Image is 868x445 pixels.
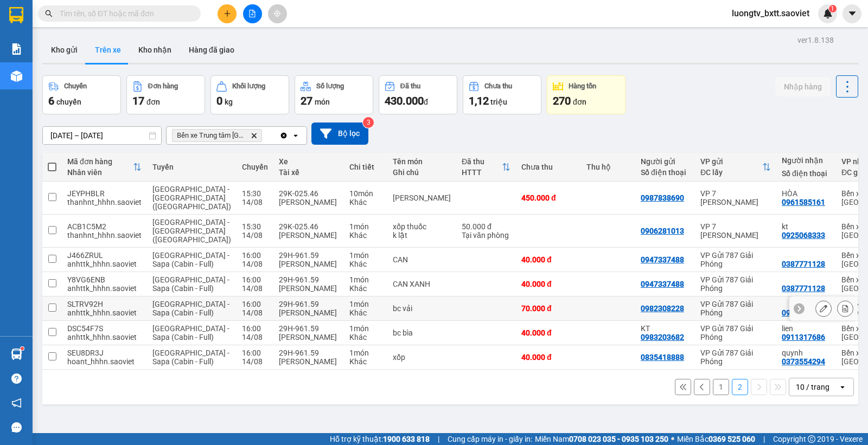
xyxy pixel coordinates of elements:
[641,280,684,288] div: 0947337488
[521,304,576,313] div: 70.000 đ
[67,198,142,207] div: thanhnt_hhhn.saoviet
[695,153,776,182] th: Toggle SortBy
[132,94,144,107] span: 17
[11,422,22,433] span: message
[400,82,420,90] div: Đã thu
[671,437,674,441] span: ⚪️
[242,198,268,207] div: 14/08
[797,34,834,46] div: ver 1.8.138
[700,168,762,177] div: ĐC lấy
[177,131,246,140] span: Bến xe Trung tâm Lào Cai
[782,349,831,357] div: quynh
[152,300,229,317] span: [GEOGRAPHIC_DATA] - Sapa (Cabin - Full)
[152,275,229,293] span: [GEOGRAPHIC_DATA] - Sapa (Cabin - Full)
[64,82,87,90] div: Chuyến
[641,255,684,264] div: 0947337488
[242,275,268,284] div: 16:00
[48,94,54,107] span: 6
[152,324,229,341] span: [GEOGRAPHIC_DATA] - Sapa (Cabin - Full)
[268,4,287,23] button: aim
[279,308,339,317] div: [PERSON_NAME]
[279,168,339,177] div: Tài xế
[521,280,576,288] div: 40.000 đ
[56,98,81,106] span: chuyến
[641,227,684,235] div: 0906281013
[152,218,231,244] span: [GEOGRAPHIC_DATA] - [GEOGRAPHIC_DATA] ([GEOGRAPHIC_DATA])
[782,189,831,198] div: HÒA
[279,260,339,268] div: [PERSON_NAME]
[641,304,684,313] div: 0982308228
[641,353,684,362] div: 0835418888
[723,7,818,20] span: luongtv_bxtt.saoviet
[535,433,668,445] span: Miền Nam
[775,77,831,96] button: Nhập hàng
[291,131,300,140] svg: open
[462,231,510,240] div: Tại văn phòng
[782,324,831,333] div: lien
[553,94,571,107] span: 270
[782,231,825,240] div: 0925068333
[67,251,142,260] div: J466ZRUL
[349,349,382,357] div: 1 món
[490,98,507,106] span: triệu
[782,357,825,366] div: 0373554294
[462,157,502,166] div: Đã thu
[67,222,142,231] div: ACB1C5M2
[279,300,339,308] div: 29H-961.59
[393,222,451,231] div: xốp thuốc
[573,98,586,106] span: đơn
[700,275,771,293] div: VP Gửi 787 Giải Phóng
[349,333,382,341] div: Khác
[448,433,532,445] span: Cung cấp máy in - giấy in:
[393,304,451,313] div: bc vải
[349,284,382,293] div: Khác
[349,300,382,308] div: 1 món
[242,284,268,293] div: 14/08
[242,349,268,357] div: 16:00
[279,251,339,260] div: 29H-961.59
[349,222,382,231] div: 1 món
[521,163,576,171] div: Chưa thu
[677,433,755,445] span: Miền Bắc
[700,300,771,317] div: VP Gửi 787 Giải Phóng
[349,231,382,240] div: Khác
[456,153,516,182] th: Toggle SortBy
[11,398,22,408] span: notification
[279,349,339,357] div: 29H-961.59
[349,357,382,366] div: Khác
[67,168,133,177] div: Nhân viên
[393,353,451,362] div: xốp
[713,379,729,395] button: 1
[843,4,861,23] button: caret-down
[521,328,576,337] div: 40.000 đ
[279,222,339,231] div: 29K-025.46
[172,129,262,142] span: Bến xe Trung tâm Lào Cai, close by backspace
[43,127,161,144] input: Select a date range.
[180,37,243,63] button: Hàng đã giao
[273,10,281,17] span: aim
[815,300,832,317] div: Sửa đơn hàng
[521,194,576,202] div: 450.000 đ
[438,433,439,445] span: |
[242,333,268,341] div: 14/08
[330,433,430,445] span: Hỗ trợ kỹ thuật:
[782,260,825,268] div: 0387771128
[463,75,541,114] button: Chưa thu1,12 triệu
[782,308,825,317] div: 0976828311
[279,131,288,140] svg: Clear all
[547,75,626,114] button: Hàng tồn270đơn
[9,7,23,23] img: logo-vxr
[484,82,512,90] div: Chưa thu
[424,98,428,106] span: đ
[152,251,229,268] span: [GEOGRAPHIC_DATA] - Sapa (Cabin - Full)
[279,157,339,166] div: Xe
[152,185,231,211] span: [GEOGRAPHIC_DATA] - [GEOGRAPHIC_DATA] ([GEOGRAPHIC_DATA])
[393,168,451,177] div: Ghi chú
[393,328,451,337] div: bc bìa
[242,260,268,268] div: 14/08
[242,300,268,308] div: 16:00
[67,300,142,308] div: SLTRV92H
[152,349,229,366] span: [GEOGRAPHIC_DATA] - Sapa (Cabin - Full)
[700,251,771,268] div: VP Gửi 787 Giải Phóng
[393,280,451,288] div: CAN XANH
